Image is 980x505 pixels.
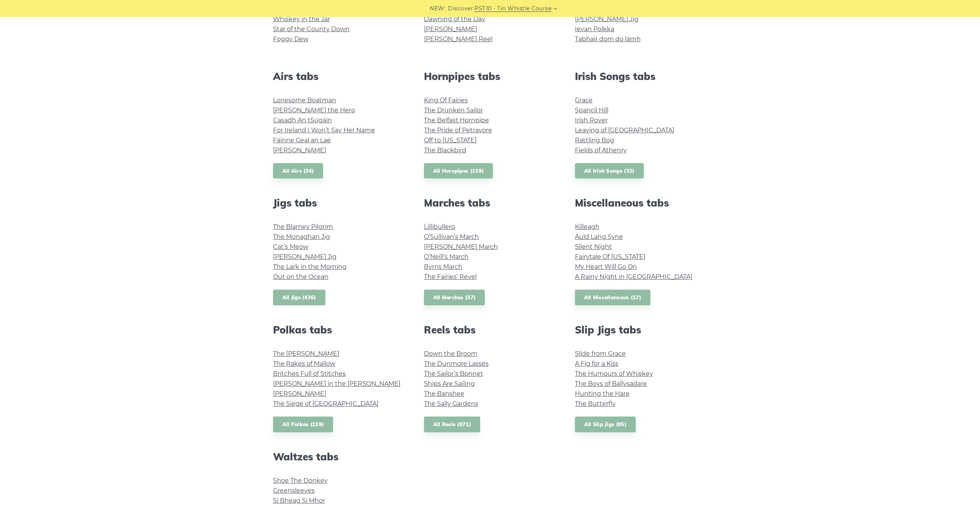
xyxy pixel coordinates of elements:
a: The [PERSON_NAME] [273,350,339,357]
h2: Airs tabs [273,70,405,82]
a: All Marches (37) [424,290,485,305]
a: Tabhair dom do lámh [575,35,641,43]
a: PST10 - Tin Whistle Course [474,4,551,13]
a: The Humours of Whiskey [575,370,653,377]
a: Si­ Bheag Si­ Mhor [273,497,325,504]
a: Grace [575,97,593,104]
h2: Irish Songs tabs [575,70,707,82]
h2: Marches tabs [424,197,556,209]
a: The Pride of Petravore [424,127,492,134]
a: Irish Rover [575,117,608,124]
a: All Reels (871) [424,417,481,432]
a: Auld Lang Syne [575,233,623,240]
a: The Dunmore Lasses [424,360,489,367]
a: All Slip Jigs (95) [575,417,636,432]
a: The Rakes of Mallow [273,360,335,367]
a: Whiskey in the Jar [273,15,330,23]
a: Britches Full of Stitches [273,370,346,377]
a: A Fig for a Kiss [575,360,618,367]
a: [PERSON_NAME] in the [PERSON_NAME] [273,380,400,387]
a: Fields of Athenry [575,147,627,154]
a: The Banshee [424,390,464,397]
a: Slide from Grace [575,350,626,357]
a: [PERSON_NAME] Jig [575,15,638,23]
a: A Rainy Night in [GEOGRAPHIC_DATA] [575,273,692,280]
a: All Airs (36) [273,163,323,179]
a: The Butterfly [575,400,616,407]
span: Discover [448,4,473,13]
a: Lonesome Boatman [273,97,336,104]
a: Greensleeves [273,487,315,494]
span: NEW: [430,4,446,13]
a: All Jigs (436) [273,290,325,305]
a: The Blarney Pilgrim [273,223,333,230]
a: The Lark in the Morning [273,263,347,270]
a: The Siege of [GEOGRAPHIC_DATA] [273,400,379,407]
a: Off to [US_STATE] [424,137,477,144]
a: King Of Fairies [424,97,468,104]
h2: Hornpipes tabs [424,70,556,82]
a: Silent Night [575,243,612,250]
h2: Miscellaneous tabs [575,197,707,209]
a: All Hornpipes (139) [424,163,493,179]
a: For Ireland I Won’t Say Her Name [273,127,375,134]
a: Out on the Ocean [273,273,328,280]
a: [PERSON_NAME] Jig [273,253,337,260]
a: [PERSON_NAME] [424,25,477,33]
a: Fairytale Of [US_STATE] [575,253,645,260]
a: My Heart Will Go On [575,263,637,270]
h2: Slip Jigs tabs [575,324,707,336]
a: Down the Broom [424,350,477,357]
a: [PERSON_NAME] the Hero [273,107,355,114]
a: [PERSON_NAME] [273,390,326,397]
a: The Sailor’s Bonnet [424,370,483,377]
a: All Irish Songs (32) [575,163,644,179]
a: The Drunken Sailor [424,107,483,114]
a: Dawning of the Day [424,15,485,23]
a: Ievan Polkka [575,25,614,33]
a: Rattling Bog [575,137,614,144]
a: Leaving of [GEOGRAPHIC_DATA] [575,127,674,134]
a: O’Sullivan’s March [424,233,479,240]
a: Byrns March [424,263,462,270]
a: Shoe The Donkey [273,477,328,484]
a: The Monaghan Jig [273,233,330,240]
h2: Polkas tabs [273,324,405,336]
a: The Belfast Hornpipe [424,117,489,124]
a: Foggy Dew [273,35,308,43]
h2: Reels tabs [424,324,556,336]
a: Cat’s Meow [273,243,308,250]
a: [PERSON_NAME] Reel [424,35,493,43]
a: Spancil Hill [575,107,608,114]
a: Hunting the Hare [575,390,630,397]
a: [PERSON_NAME] [273,147,326,154]
a: The Sally Gardens [424,400,478,407]
a: Fáinne Geal an Lae [273,137,331,144]
a: Killeagh [575,223,600,230]
a: Casadh An tSúgáin [273,117,332,124]
a: All Miscellaneous (17) [575,290,651,305]
a: The Blackbird [424,147,466,154]
a: [PERSON_NAME] March [424,243,498,250]
a: Ships Are Sailing [424,380,475,387]
a: Star of the County Down [273,25,350,33]
a: O’Neill’s March [424,253,469,260]
h2: Waltzes tabs [273,451,405,463]
a: The Boys of Ballysadare [575,380,647,387]
a: All Polkas (129) [273,417,333,432]
a: The Fairies’ Revel [424,273,477,280]
h2: Jigs tabs [273,197,405,209]
a: Lillibullero [424,223,455,230]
